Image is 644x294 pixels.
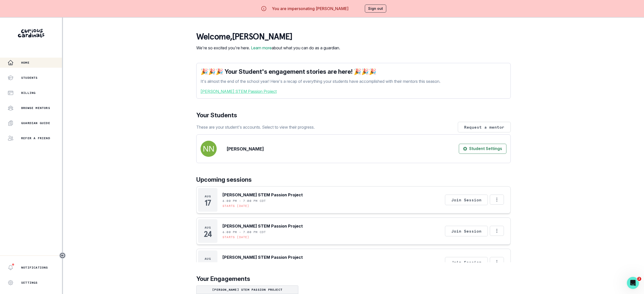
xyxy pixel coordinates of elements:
p: 6:00 PM - 7:00 PM CDT [222,230,266,234]
p: 6:00 PM - 7:00 PM CDT [222,261,266,265]
p: Settings [21,281,38,285]
p: Students [21,76,38,80]
p: Upcoming sessions [196,175,511,184]
p: [PERSON_NAME] STEM Passion Project [222,223,303,229]
p: We're so excited you're here. about what you can do as a guardian. [196,45,340,51]
iframe: Intercom live chat [627,277,639,289]
p: Guardian Guide [21,121,50,125]
p: Your Students [196,111,511,120]
button: Join Session [445,195,488,205]
button: Options [490,226,504,236]
button: Toggle sidebar [59,252,66,259]
p: [PERSON_NAME] STEM Passion Project [222,254,303,260]
p: Aug [205,194,211,198]
img: svg [201,141,217,157]
p: Home [21,61,29,65]
button: Student Settings [459,144,506,154]
p: 🎉🎉🎉 Your Student's engagement stories are here! 🎉🎉🎉 [201,67,506,76]
span: 2 [637,277,641,281]
p: Refer a friend [21,136,50,140]
p: [PERSON_NAME] [227,145,264,152]
p: You are impersonating [PERSON_NAME] [272,6,348,12]
p: Aug [205,257,211,261]
button: Join Session [445,226,488,236]
p: [PERSON_NAME] STEM Passion Project [199,288,296,292]
button: Request a mentor [458,122,511,132]
p: Aug [205,226,211,230]
p: Notifications [21,266,48,270]
p: 6:00 PM - 7:00 PM CDT [222,199,266,203]
button: Join Session [445,257,488,268]
button: Options [490,195,504,205]
p: Billing [21,91,36,95]
a: Learn more [251,45,272,50]
p: These are your student's accounts. Select to view their progress. [196,124,315,130]
p: [PERSON_NAME] STEM Passion Project [222,192,303,198]
p: Your Engagements [196,274,511,283]
p: Welcome , [PERSON_NAME] [196,32,340,42]
img: Curious Cardinals Logo [18,29,44,38]
p: Browse Mentors [21,106,50,110]
p: It's almost the end of the school year! Here's a recap of everything your students have accomplis... [201,78,506,84]
p: 24 [204,232,211,237]
p: Starts [DATE] [222,235,249,239]
button: Sign out [365,5,386,13]
a: [PERSON_NAME] STEM Passion Project [201,88,506,94]
p: 17 [205,200,211,205]
button: Options [490,257,504,267]
p: Starts [DATE] [222,204,249,208]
